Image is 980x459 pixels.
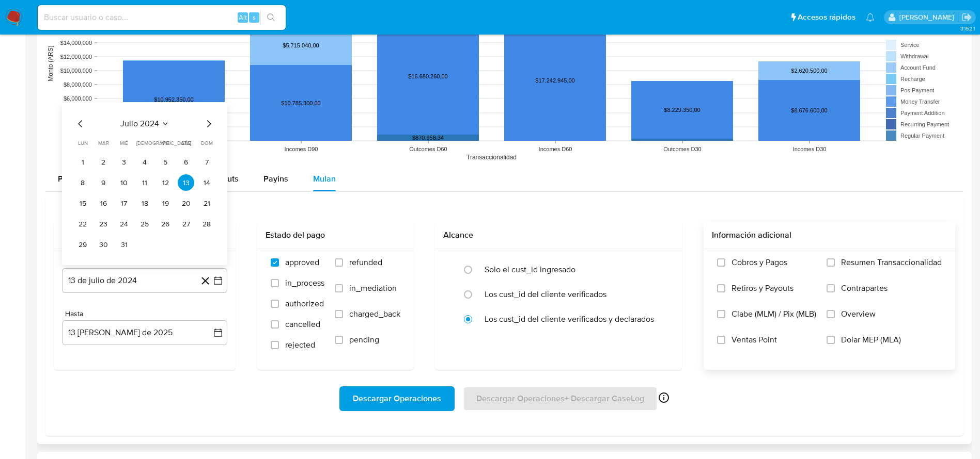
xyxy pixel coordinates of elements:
a: Notificaciones [866,13,875,22]
p: elaine.mcfarlane@mercadolibre.com [899,12,958,22]
input: Buscar usuario o caso... [38,11,286,24]
span: Accesos rápidos [798,12,855,23]
a: Salir [961,12,972,23]
button: search-icon [260,10,282,25]
span: s [253,12,256,22]
span: Alt [239,12,247,22]
span: 3.152.1 [960,24,975,32]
